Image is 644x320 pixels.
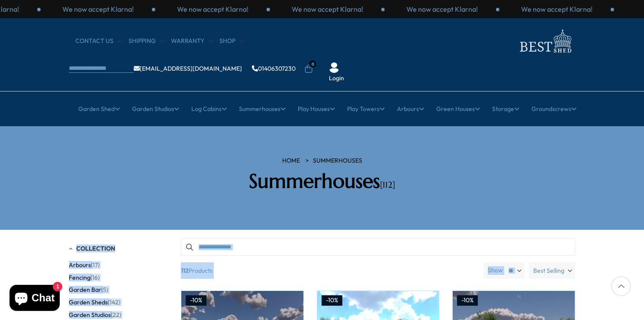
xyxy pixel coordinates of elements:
[521,4,592,14] p: We now accept Klarna!
[380,180,395,190] span: [112]
[69,261,91,269] span: Arbours
[191,98,227,120] a: Log Cabins
[457,295,478,306] div: -10%
[239,98,286,120] a: Summerhouses
[304,65,313,73] a: 0
[78,98,120,120] a: Garden Shed
[515,27,575,55] img: logo
[499,4,614,14] div: 3 / 3
[91,261,100,269] span: (17)
[129,37,164,46] a: Shipping
[75,37,122,46] a: CONTACT US
[171,37,213,46] a: Warranty
[186,295,206,306] div: -10%
[436,98,480,120] a: Green Houses
[313,157,362,165] a: Summerhouses
[69,271,100,284] button: Fencing (16)
[41,4,155,14] div: 2 / 3
[270,4,385,14] div: 1 / 3
[298,98,335,120] a: Play Houses
[292,4,363,14] p: We now accept Klarna!
[529,262,575,279] label: Best Selling
[69,284,108,296] button: Garden Bar (5)
[488,266,503,275] label: Show
[69,311,111,319] span: Garden Studios
[69,286,101,294] span: Garden Bar
[69,296,120,309] button: Garden Sheds (142)
[69,274,90,281] span: Fencing
[199,170,445,193] h2: Summerhouses
[492,98,519,120] a: Storage
[181,262,189,279] b: 112
[347,98,385,120] a: Play Towers
[406,4,478,14] p: We now accept Klarna!
[177,262,480,279] span: Products
[322,295,342,306] div: -10%
[111,311,121,319] span: (22)
[132,98,179,120] a: Garden Studios
[397,98,424,120] a: Arbours
[101,286,108,294] span: (5)
[90,274,100,281] span: (16)
[155,4,270,14] div: 3 / 3
[282,157,300,165] a: HOME
[69,259,100,271] button: Arbours (17)
[533,262,564,279] span: Best Selling
[134,65,242,72] a: [EMAIL_ADDRESS][DOMAIN_NAME]
[108,299,120,306] span: (142)
[252,65,296,72] a: 01406307230
[531,98,576,120] a: Groundscrews
[69,299,108,306] span: Garden Sheds
[309,60,316,68] span: 0
[329,74,344,83] a: Login
[329,62,339,73] img: User Icon
[177,4,248,14] p: We now accept Klarna!
[181,238,575,256] input: Search products
[62,4,134,14] p: We now accept Klarna!
[76,245,115,252] span: Collection
[7,285,62,313] inbox-online-store-chat: Shopify online store chat
[219,37,244,46] a: Shop
[385,4,499,14] div: 2 / 3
